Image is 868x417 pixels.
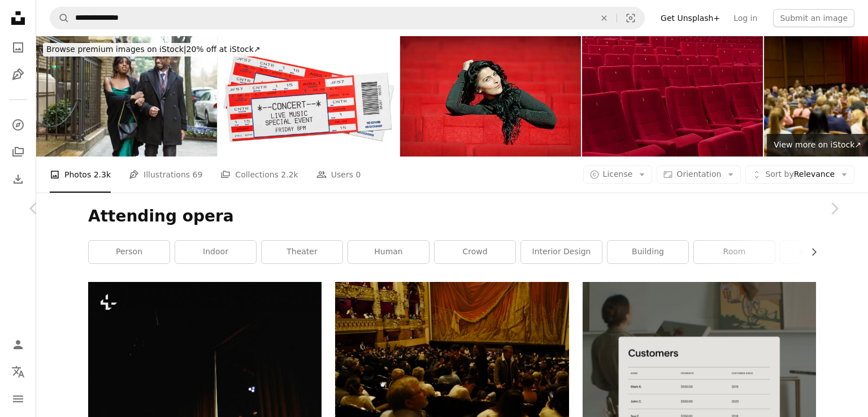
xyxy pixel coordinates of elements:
[780,241,861,263] a: auditorium
[603,170,633,179] span: License
[46,45,261,54] span: 20% off at iStock ↗
[400,36,581,157] img: tired dancer
[46,45,186,54] span: Browse premium images on iStock |
[7,141,29,163] a: Collections
[335,354,568,364] a: people sitting on chair inside room
[175,241,256,263] a: indoor
[765,169,835,180] span: Relevance
[355,168,361,181] span: 0
[193,168,203,181] span: 69
[36,36,271,63] a: Browse premium images on iStock|20% off at iStock↗
[800,154,868,263] a: Next
[7,114,29,136] a: Explore
[745,166,854,184] button: Sort byRelevance
[773,9,854,27] button: Submit an image
[694,241,775,263] a: room
[607,241,688,263] a: building
[592,7,617,29] button: Clear
[676,170,721,179] span: Orientation
[617,7,644,29] button: Visual search
[218,36,399,157] img: Red Concert Tickets
[767,134,868,157] a: View more on iStock↗
[435,241,515,263] a: crowd
[281,168,298,181] span: 2.2k
[774,140,861,149] span: View more on iStock ↗
[50,7,70,29] button: Search Unsplash
[7,36,29,59] a: Photos
[129,157,202,193] a: Illustrations 69
[348,241,429,263] a: human
[89,241,170,263] a: person
[316,157,361,193] a: Users 0
[582,36,763,157] img: Red Chairs
[88,206,816,227] h1: Attending opera
[583,166,653,184] button: License
[262,241,342,263] a: theater
[50,7,645,29] form: Find visuals sitewide
[654,9,727,27] a: Get Unsplash+
[7,63,29,86] a: Illustrations
[657,166,741,184] button: Orientation
[7,360,29,383] button: Language
[521,241,602,263] a: interior design
[765,170,793,179] span: Sort by
[727,9,764,27] a: Log in
[7,333,29,356] a: Log in / Sign up
[7,388,29,410] button: Menu
[220,157,298,193] a: Collections 2.2k
[36,36,217,157] img: Elegantly Dressed Couple Heading to Opera in Manhattan, NYC, Evening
